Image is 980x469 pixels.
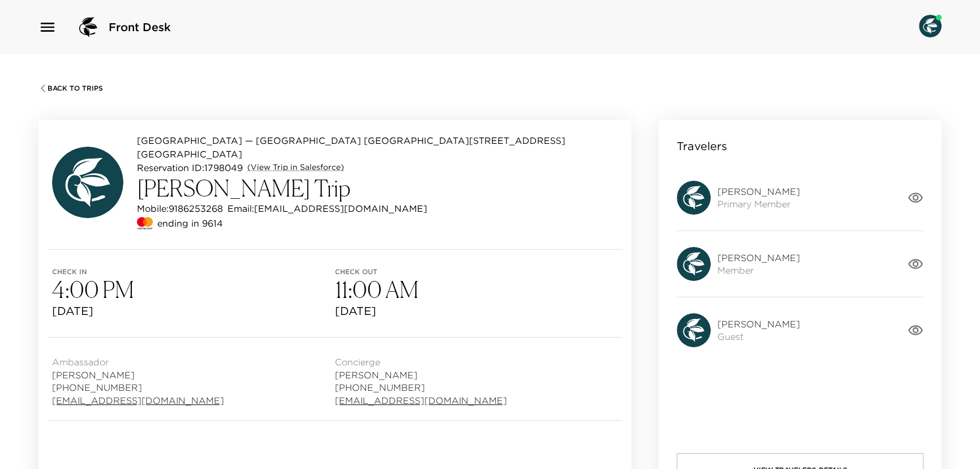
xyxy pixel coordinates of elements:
img: User [913,22,942,33]
span: Back To Trips [48,84,103,92]
span: [PERSON_NAME] [717,185,800,198]
span: [DATE] [52,303,335,319]
span: [PHONE_NUMBER] [335,381,507,394]
span: [PHONE_NUMBER] [52,381,224,394]
img: avatar.4afec266560d411620d96f9f038fe73f.svg [677,181,711,215]
span: [PERSON_NAME] [717,318,800,330]
img: credit card type [137,215,153,231]
span: [PERSON_NAME] [717,251,800,264]
span: [PERSON_NAME] [52,369,224,381]
a: (View Trip in Salesforce) [247,162,344,173]
img: avatar.4afec266560d411620d96f9f038fe73f.svg [677,313,711,347]
p: Mobile: 9186253268 [137,202,223,215]
p: [GEOGRAPHIC_DATA] — [GEOGRAPHIC_DATA] [GEOGRAPHIC_DATA][STREET_ADDRESS][GEOGRAPHIC_DATA] [137,134,618,161]
span: Front Desk [109,19,171,35]
h3: 4:00 PM [52,276,335,303]
p: Reservation ID: 1798049 [137,161,243,174]
button: Back To Trips [38,84,103,93]
span: Ambassador [52,356,224,368]
span: Check out [335,268,618,276]
span: [PERSON_NAME] [335,369,507,381]
span: Guest [717,330,800,343]
span: Concierge [335,356,507,368]
a: [EMAIL_ADDRESS][DOMAIN_NAME] [52,394,224,407]
img: logo [75,14,102,41]
p: Email: [EMAIL_ADDRESS][DOMAIN_NAME] [227,202,427,215]
h3: [PERSON_NAME] Trip [137,174,618,202]
a: [EMAIL_ADDRESS][DOMAIN_NAME] [335,394,507,407]
p: ending in 9614 [157,216,223,230]
p: Travelers [677,138,727,154]
span: Primary Member [717,198,800,210]
span: Check in [52,268,335,276]
span: Member [717,264,800,276]
img: avatar.4afec266560d411620d96f9f038fe73f.svg [677,247,711,281]
span: [DATE] [335,303,618,319]
img: avatar.4afec266560d411620d96f9f038fe73f.svg [52,147,123,218]
h3: 11:00 AM [335,276,618,303]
